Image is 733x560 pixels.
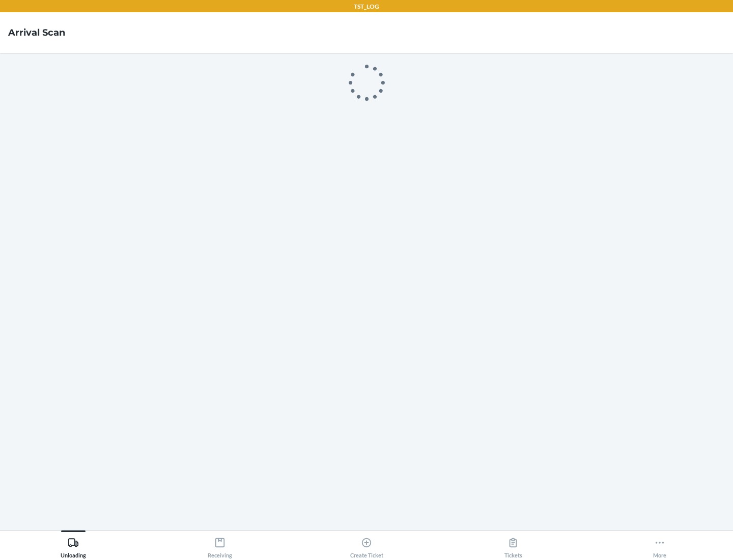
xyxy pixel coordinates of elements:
h4: Arrival Scan [8,26,65,39]
div: More [653,533,666,558]
div: Create Ticket [350,533,383,558]
button: Tickets [440,530,586,558]
div: Tickets [504,533,522,558]
button: More [586,530,733,558]
button: Receiving [147,530,293,558]
div: Receiving [208,533,232,558]
div: Unloading [61,533,86,558]
button: Create Ticket [293,530,440,558]
p: TST_LOG [354,2,379,11]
